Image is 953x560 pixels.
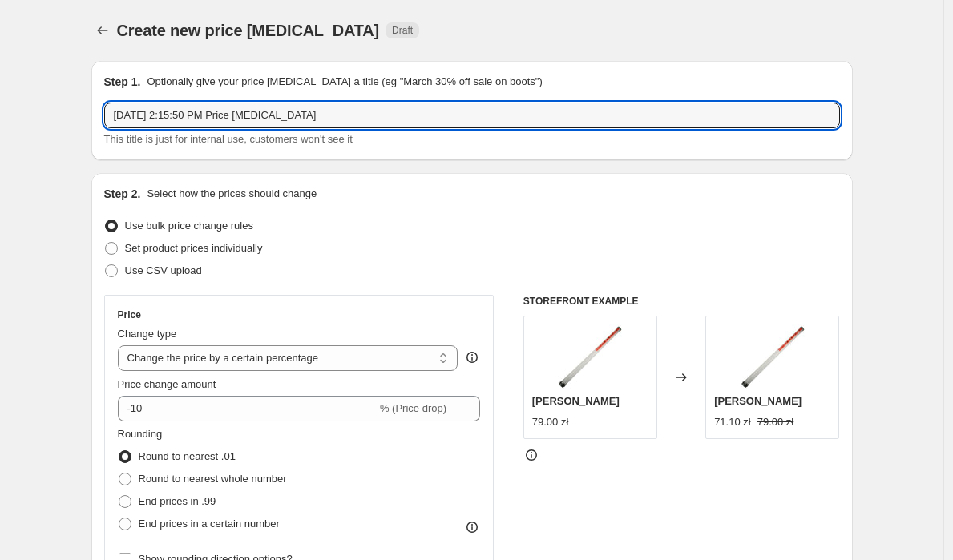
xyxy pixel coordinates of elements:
span: % (Price drop) [380,402,446,414]
input: 30% off holiday sale [104,103,840,128]
div: 79.00 zł [532,414,569,430]
span: Draft [392,24,413,37]
h2: Step 2. [104,186,141,202]
h3: Price [118,308,141,321]
span: Create new price [MEDICAL_DATA] [117,22,380,39]
span: Use CSV upload [125,264,202,276]
p: Select how the prices should change [147,186,317,202]
span: [PERSON_NAME] [532,395,620,407]
span: Rounding [118,428,163,440]
h2: Step 1. [104,74,141,90]
div: help [464,349,480,365]
span: End prices in a certain number [139,518,280,530]
span: Use bulk price change rules [125,220,253,232]
button: Price change jobs [91,19,114,42]
span: Price change amount [118,378,216,390]
input: -15 [118,396,377,421]
img: 3167_80x.jpg [558,324,622,389]
span: Round to nearest .01 [139,450,236,462]
span: Round to nearest whole number [139,473,287,485]
strike: 79.00 zł [757,414,794,430]
div: 71.10 zł [714,414,751,430]
span: End prices in .99 [139,495,216,507]
img: 3167_80x.jpg [741,324,805,389]
span: Change type [118,328,177,340]
h6: STOREFRONT EXAMPLE [523,295,840,308]
span: This title is just for internal use, customers won't see it [104,133,353,145]
span: Set product prices individually [125,242,263,254]
span: [PERSON_NAME] [714,395,802,407]
p: Optionally give your price [MEDICAL_DATA] a title (eg "March 30% off sale on boots") [147,74,542,90]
